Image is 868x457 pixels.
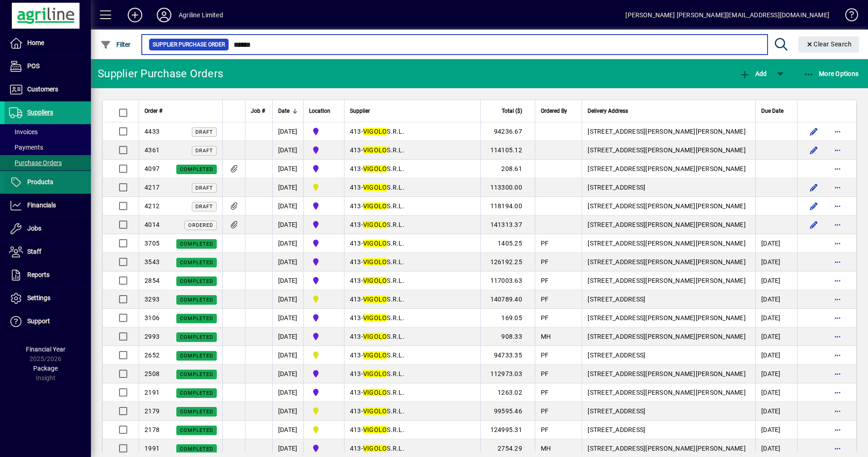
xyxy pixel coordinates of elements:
td: [DATE] [755,309,797,327]
span: Completed [180,409,213,415]
td: - [344,421,480,439]
button: Add [120,7,150,23]
span: Gore [309,368,339,379]
em: VIGOLO [363,258,387,266]
span: PF [541,352,549,359]
span: 2854 [145,277,160,284]
span: 2179 [145,407,160,415]
em: VIGOLO [363,146,387,154]
td: 140789.40 [480,290,535,309]
em: VIGOLO [363,426,387,433]
span: Draft [195,185,213,191]
td: - [344,271,480,290]
span: 3543 [145,258,160,266]
button: More options [830,385,845,400]
span: Location [309,106,330,116]
td: [DATE] [272,383,303,402]
a: Knowledge Base [838,2,857,31]
span: 413 [350,128,361,135]
em: VIGOLO [363,389,387,396]
span: Dargaville [309,424,339,435]
span: Settings [27,294,50,301]
span: 413 [350,277,361,284]
button: More options [830,255,845,269]
td: [STREET_ADDRESS] [582,178,755,197]
span: Gore [309,201,339,211]
button: More options [830,199,845,213]
a: Reports [5,264,91,286]
em: VIGOLO [363,240,387,247]
span: Completed [180,372,213,377]
td: [DATE] [272,253,303,271]
span: Dargaville [309,294,339,305]
td: - [344,346,480,365]
td: [STREET_ADDRESS][PERSON_NAME][PERSON_NAME] [582,253,755,271]
span: Ordered By [541,106,567,116]
button: More options [830,236,845,251]
em: VIGOLO [363,314,387,321]
span: POS [27,62,40,70]
span: 413 [350,184,361,191]
div: Supplier [350,106,475,116]
a: Financials [5,194,91,217]
em: VIGOLO [363,333,387,340]
span: Invoices [9,128,38,136]
span: Gore [309,331,339,342]
em: VIGOLO [363,352,387,359]
span: S.R.L. [363,128,404,135]
td: 141313.37 [480,216,535,234]
td: [STREET_ADDRESS][PERSON_NAME][PERSON_NAME] [582,327,755,346]
a: Staff [5,241,91,263]
span: PF [541,277,549,284]
span: PF [541,296,549,303]
em: VIGOLO [363,445,387,452]
span: Job # [251,106,265,116]
button: More options [830,311,845,325]
span: 4014 [145,221,160,228]
div: [PERSON_NAME] [PERSON_NAME][EMAIL_ADDRESS][DOMAIN_NAME] [625,8,829,22]
span: Gore [309,163,339,174]
td: - [344,253,480,271]
span: Dargaville [309,182,339,193]
td: [STREET_ADDRESS][PERSON_NAME][PERSON_NAME] [582,197,755,216]
a: Support [5,310,91,333]
span: 413 [350,333,361,340]
td: 117003.63 [480,271,535,290]
span: PF [541,370,549,377]
span: MH [541,333,551,340]
em: VIGOLO [363,370,387,377]
td: [DATE] [755,383,797,402]
td: [DATE] [755,346,797,365]
td: [DATE] [272,216,303,234]
td: 1263.02 [480,383,535,402]
button: More options [830,161,845,176]
button: More options [830,348,845,362]
em: VIGOLO [363,221,387,228]
em: VIGOLO [363,184,387,191]
span: S.R.L. [363,296,404,303]
span: Jobs [27,225,41,232]
span: Purchase Orders [9,159,62,166]
span: Delivery Address [588,106,628,116]
span: Filter [100,41,131,48]
span: 2178 [145,426,160,433]
span: S.R.L. [363,165,404,172]
span: Date [278,106,289,116]
span: S.R.L. [363,314,404,321]
em: VIGOLO [363,202,387,210]
span: PF [541,240,549,247]
span: PF [541,314,549,321]
span: S.R.L. [363,221,404,228]
span: 413 [350,314,361,321]
span: Completed [180,297,213,303]
button: Edit [807,124,821,139]
span: MH [541,445,551,452]
span: Completed [180,390,213,396]
td: [DATE] [272,346,303,365]
span: Package [33,365,58,372]
td: 1405.25 [480,234,535,253]
span: Dargaville [309,350,339,361]
span: 3293 [145,296,160,303]
span: Completed [180,334,213,340]
a: Customers [5,78,91,101]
